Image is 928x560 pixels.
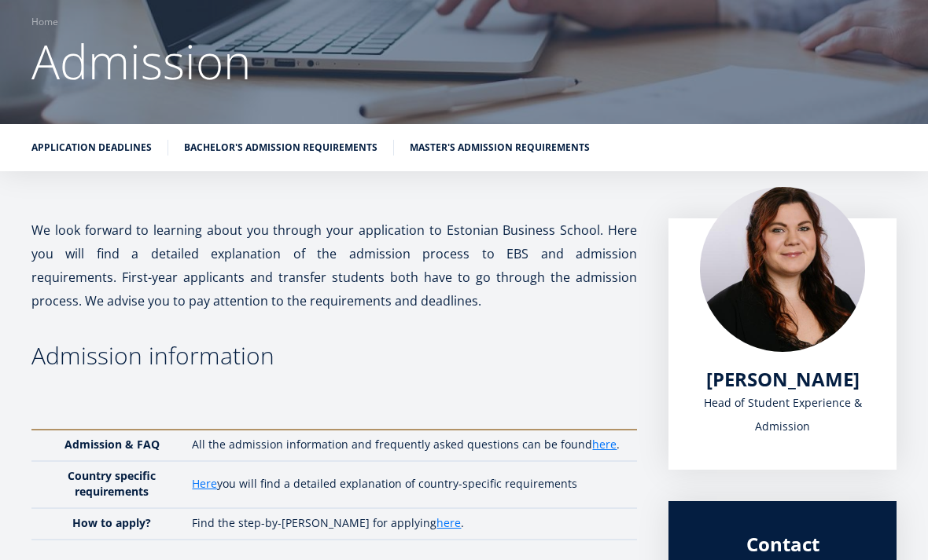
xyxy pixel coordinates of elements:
[192,476,217,492] a: Here
[31,140,152,156] a: Application deadlines
[184,140,377,156] a: Bachelor's admission requirements
[700,187,865,352] img: liina reimann
[706,366,860,392] span: [PERSON_NAME]
[700,533,865,556] div: Contact
[31,344,637,368] h3: Admission information
[31,14,58,30] a: Home
[706,368,860,391] a: [PERSON_NAME]
[64,437,160,452] strong: Admission & FAQ
[410,140,590,156] a: Master's admission requirements
[436,515,461,531] a: here
[592,437,617,452] a: here
[72,515,151,530] strong: How to apply?
[184,461,637,508] td: you will find a detailed explanation of country-specific requirements
[192,515,621,531] p: Find the step-by-[PERSON_NAME] for applying .
[68,468,156,499] strong: Country specific requirements
[700,391,865,438] div: Head of Student Experience & Admission
[184,430,637,461] td: All the admission information and frequently asked questions can be found .
[31,29,251,93] span: Admission
[31,218,637,313] p: We look forward to learning about you through your application to Estonian Business School. Here ...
